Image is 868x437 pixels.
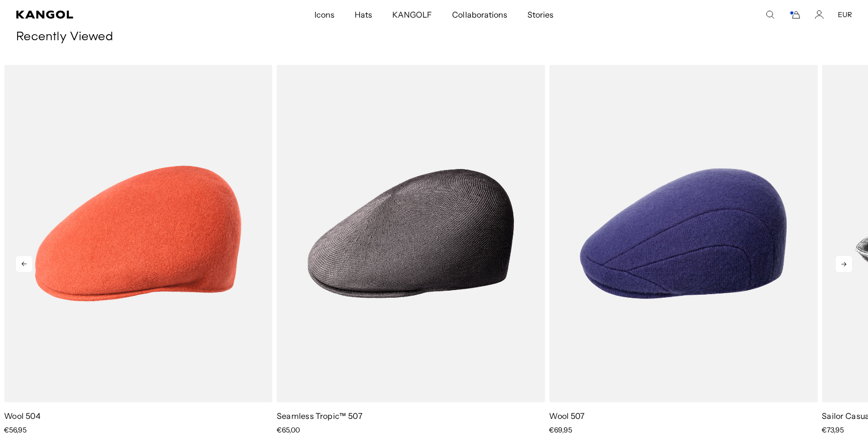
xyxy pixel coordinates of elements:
[838,10,852,19] button: EUR
[4,411,41,421] a: Wool 504
[16,30,852,45] h3: Recently Viewed
[277,411,363,421] a: Seamless Tropic™ 507
[766,10,775,19] summary: Search here
[4,65,273,402] img: Wool 504
[16,11,208,19] a: Kangol
[815,10,824,19] a: Account
[822,425,844,434] span: €73,95
[549,425,572,434] span: €69,95
[549,65,818,402] img: Wool 507
[4,425,27,434] span: €56,95
[277,425,300,434] span: €65,00
[789,10,801,19] button: Cart
[277,65,546,402] img: Seamless Tropic™ 507
[549,411,585,421] a: Wool 507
